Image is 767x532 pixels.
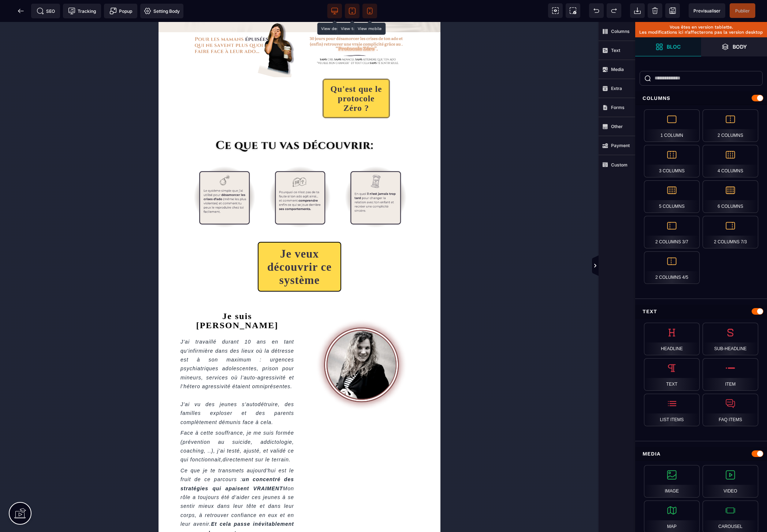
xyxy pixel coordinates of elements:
[184,143,249,207] img: 89b60023b528d7062e9cb9c8272d74f1_3.png
[644,358,700,391] div: Text
[703,358,758,391] div: Item
[22,446,137,469] span: Ce que je te transmets aujourd'hui est le fruit de ce parcours :
[635,447,767,461] div: Media
[99,220,183,270] button: Je veux découvrir ce système
[144,7,180,15] span: Setting Body
[22,454,137,469] b: un concentré des stratégies qui apaisent VRAIMENT
[644,109,700,142] div: 1 Column
[611,143,630,148] strong: Payment
[635,305,767,318] div: Text
[22,118,260,131] img: f8636147bfda1fd022e1d76bfd7628a5_ce_que_tu_vas_decouvrir_2.png
[611,29,630,34] strong: Columns
[644,251,700,284] div: 2 Columns 4/5
[703,465,758,498] div: Video
[693,8,721,14] span: Previsualiser
[703,216,758,248] div: 2 Columns 7/3
[703,180,758,213] div: 6 Columns
[37,7,55,15] span: SEO
[635,37,701,56] span: Open Blocks
[548,3,563,18] span: View components
[701,37,767,56] span: Open Layer Manager
[611,48,620,53] strong: Text
[611,86,622,91] strong: Extra
[703,323,758,355] div: Sub-Headline
[644,145,700,177] div: 3 Columns
[703,145,758,177] div: 4 Columns
[22,317,137,403] span: J’ai travaillé durant 10 ans en tant qu’infirmière dans des lieux où la détresse est à son maximu...
[703,109,758,142] div: 2 Columns
[689,3,725,18] span: Preview
[644,323,700,355] div: Headline
[611,105,625,110] strong: Forms
[644,394,700,426] div: List Items
[33,143,98,207] img: 5723492d8ae826f810d0385d0d05c1d8_1.png
[109,7,132,15] span: Popup
[635,91,767,105] div: Columns
[566,3,580,18] span: Screenshot
[639,25,763,30] p: Vous êtes en version tablette.
[667,44,681,49] strong: Bloc
[644,216,700,248] div: 2 Columns 3/7
[733,44,747,49] strong: Body
[164,57,232,96] button: Qu'est que le protocole Zéro ?
[68,7,96,15] span: Tracking
[644,465,700,498] div: Image
[735,8,750,14] span: Publier
[703,394,758,426] div: FAQ Items
[146,286,260,400] img: 1a8efb32307db2097b619693247ea73f_photo_moi_1.png
[644,180,700,213] div: 5 Columns
[611,124,623,129] strong: Other
[22,499,137,514] b: Et cela passe inévitablement par vous, les parents.
[109,143,174,207] img: 3684476413272deed27b480efd30e5ba_c__2.png
[64,435,132,441] span: directement sur le terrain.
[22,408,137,441] span: Face à cette souffrance, je me suis formée (prévention au suicide, addictologie, coaching, ..), j...
[22,286,135,312] h2: Je suis [PERSON_NAME]
[611,67,624,72] strong: Media
[611,162,628,168] strong: Custom
[639,30,763,35] p: Les modifications ici n’affecterons pas la version desktop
